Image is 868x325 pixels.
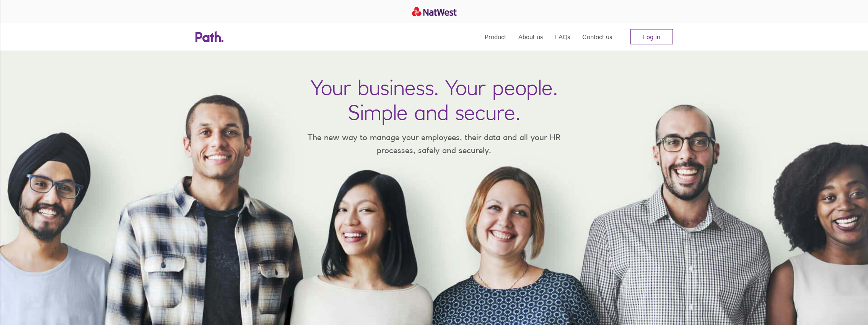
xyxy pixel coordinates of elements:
a: Contact us [582,23,612,51]
a: About us [518,23,543,51]
p: The new way to manage your employees, their data and all your HR processes, safely and securely. [296,131,572,157]
a: FAQs [555,23,570,51]
h1: Your business. Your people. Simple and secure. [311,75,558,125]
a: Product [485,23,506,51]
a: Log in [630,29,673,44]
